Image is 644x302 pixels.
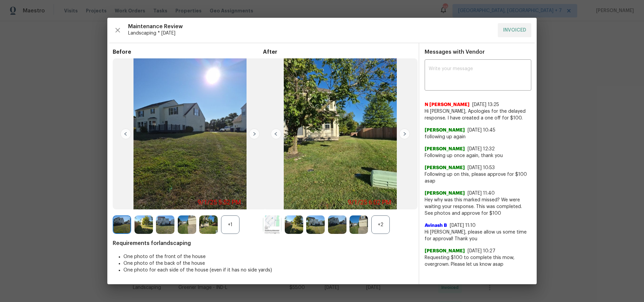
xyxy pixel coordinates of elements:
span: [PERSON_NAME] [425,190,465,197]
span: [PERSON_NAME] [425,146,465,152]
li: One photo of the front of the house [123,253,413,260]
span: N [PERSON_NAME] [425,101,470,108]
span: [PERSON_NAME] [425,127,465,134]
span: Before [113,49,263,55]
img: right-chevron-button-url [249,129,260,139]
span: [DATE] 10:45 [468,128,495,133]
img: left-chevron-button-url [271,129,281,139]
span: Hi [PERSON_NAME], please allow us some time for approval! Thank you [425,229,531,242]
span: Avinash B [425,222,447,229]
span: Hi [PERSON_NAME], Apologies for the delayed response. I have created a one off for $100. [425,108,531,121]
span: [PERSON_NAME] [425,248,465,254]
span: following up again [425,134,531,140]
span: Requesting $100 to complete this mow, overgrown. Please let us know asap [425,254,531,268]
span: [DATE] 12:32 [468,147,495,151]
span: Requirements for landscaping [113,240,413,247]
span: Maintenance Review [128,23,492,30]
span: [DATE] 10:53 [468,165,495,170]
span: After [263,49,413,55]
span: [PERSON_NAME] [425,164,465,171]
span: Messages with Vendor [425,49,485,55]
span: [DATE] 10:27 [468,249,495,253]
li: One photo of the back of the house [123,260,413,267]
span: [DATE] 13:25 [472,102,499,107]
img: right-chevron-button-url [399,129,410,139]
li: One photo for each side of the house (even if it has no side yards) [123,267,413,273]
span: [DATE] 11:10 [450,223,476,228]
span: Landscaping * [DATE] [128,30,492,37]
span: Following up once again, thank you [425,152,531,159]
span: Hey why was this marked missed? We were waiting your response. This was completed. See photos and... [425,197,531,217]
div: +1 [221,215,239,234]
div: +2 [371,215,390,234]
span: [DATE] 11:40 [468,191,495,196]
span: Following up on this, please approve for $100 asap [425,171,531,185]
img: left-chevron-button-url [120,129,131,139]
